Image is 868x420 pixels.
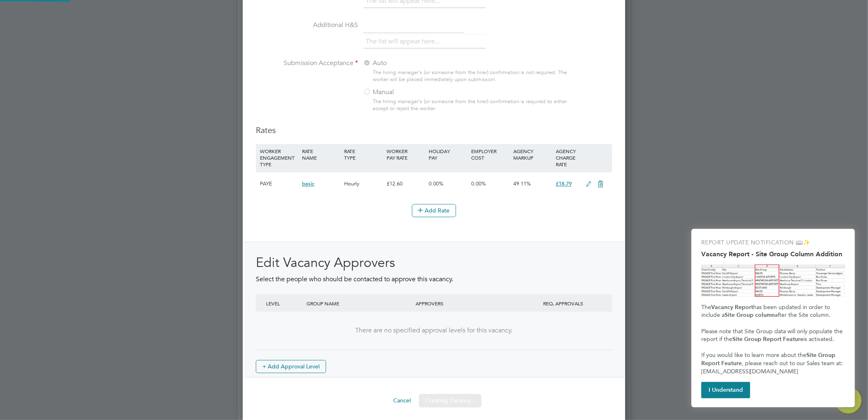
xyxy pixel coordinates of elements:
span: Please note that Site Group data will only populate the report if the [701,328,844,343]
strong: Vacancy Report [711,304,753,311]
img: Site Group Column in Vacancy Report [701,264,845,297]
strong: Site Group column [725,312,775,318]
span: is activated. [803,336,834,343]
strong: Site Group Report Feature [701,352,837,367]
strong: Site Group Report Feature [732,336,803,343]
span: The [701,304,711,311]
p: REPORT UPDATE NOTIFICATION 📖✨ [701,239,845,247]
span: after the Site column. [775,312,830,318]
div: Vacancy Report - Site Group Column Addition [691,229,855,407]
span: If you would like to learn more about the [701,352,806,359]
button: I Understand [701,382,750,398]
h2: Vacancy Report - Site Group Column Addition [701,250,845,258]
span: , please reach out to our Sales team at: [EMAIL_ADDRESS][DOMAIN_NAME] [701,360,844,375]
span: has been updated in order to include a [701,304,832,319]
